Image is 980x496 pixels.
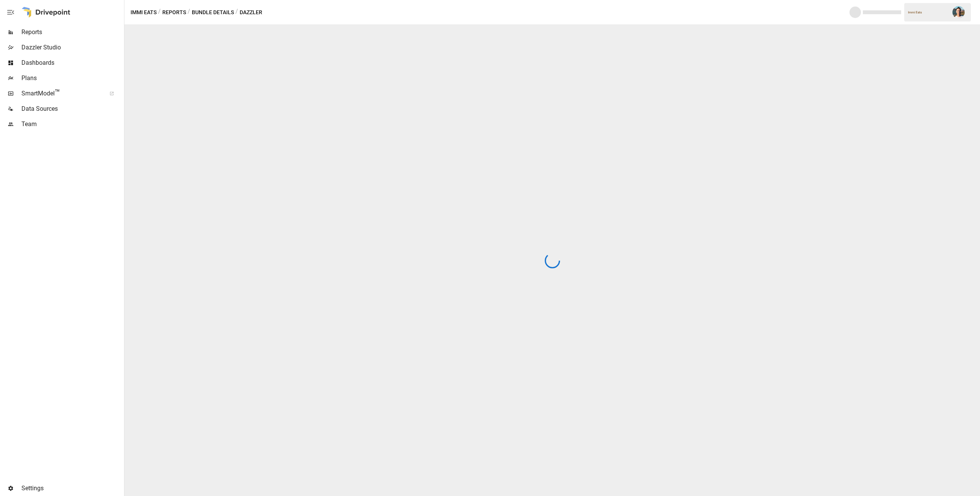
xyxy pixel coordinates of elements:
div: / [158,8,161,17]
span: Dazzler Studio [21,43,122,52]
span: Data Sources [21,104,122,113]
div: Immi Eats [908,11,948,14]
button: Reports [162,8,186,17]
button: Immi Eats [131,8,157,17]
span: Team [21,120,122,129]
div: / [188,8,190,17]
span: ™ [55,88,60,97]
span: Reports [21,28,122,37]
span: Plans [21,74,122,83]
span: SmartModel [21,89,101,98]
span: Settings [21,484,122,493]
button: Bundle Details [192,8,234,17]
span: Dashboards [21,58,122,67]
div: / [235,8,238,17]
